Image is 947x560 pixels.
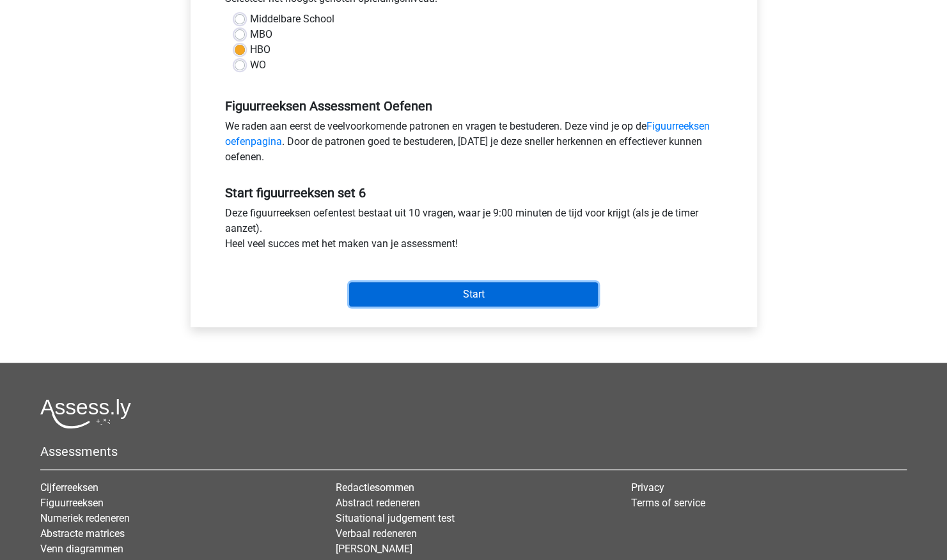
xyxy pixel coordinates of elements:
[630,497,705,509] a: Terms of service
[40,527,125,540] a: Abstracte matrices
[250,27,272,42] label: MBO
[250,57,266,73] label: WO
[349,282,598,306] input: Start
[215,119,732,170] div: We raden aan eerst de veelvoorkomende patronen en vragen te bestuderen. Deze vind je op de . Door...
[336,543,412,555] a: [PERSON_NAME]
[225,185,723,201] h5: Start figuurreeksen set 6
[40,398,131,428] img: Assessly logo
[40,444,907,459] h5: Assessments
[215,206,732,257] div: Deze figuurreeksen oefentest bestaat uit 10 vragen, waar je 9:00 minuten de tijd voor krijgt (als...
[40,497,104,509] a: Figuurreeksen
[336,481,414,494] a: Redactiesommen
[40,512,130,524] a: Numeriek redeneren
[40,543,123,555] a: Venn diagrammen
[630,481,664,494] a: Privacy
[40,481,98,494] a: Cijferreeksen
[225,98,723,114] h5: Figuurreeksen Assessment Oefenen
[336,527,417,540] a: Verbaal redeneren
[336,497,420,509] a: Abstract redeneren
[336,512,455,524] a: Situational judgement test
[250,11,334,27] label: Middelbare School
[250,42,270,57] label: HBO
